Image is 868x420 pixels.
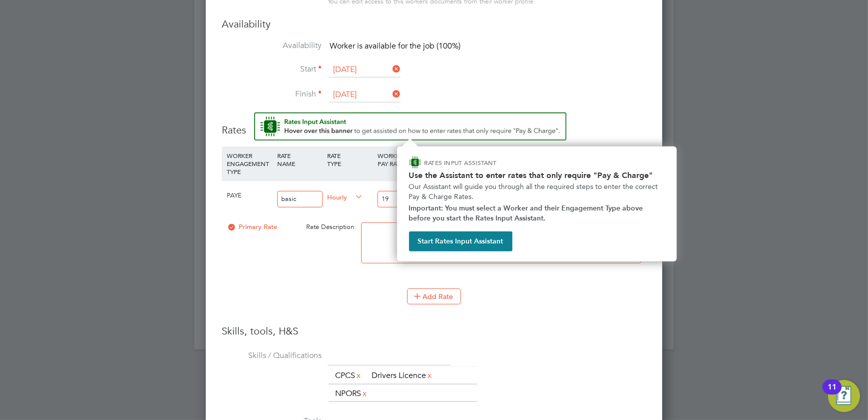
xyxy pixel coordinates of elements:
a: x [361,387,368,400]
strong: Important: You must select a Worker and their Engagement Type above before you start the Rates In... [409,204,645,222]
li: Drivers Licence [368,369,437,382]
div: RATE TYPE [325,146,376,172]
h3: Skills, tools, H&S [222,324,646,337]
button: Open Resource Center, 11 new notifications [828,380,860,412]
span: Rate Description: [306,222,356,231]
p: RATES INPUT ASSISTANT [425,158,550,167]
p: Our Assistant will guide you through all the required steps to enter the correct Pay & Charge Rates. [409,182,665,201]
div: 11 [828,387,837,400]
input: Select one [330,87,401,102]
li: CPCS [331,369,366,382]
label: Finish [222,89,322,99]
button: Start Rates Input Assistant [409,231,512,251]
div: RATE NAME [275,146,325,172]
a: x [355,369,362,382]
span: Worker is available for the job (100%) [330,41,460,51]
li: NPORS [331,387,372,400]
div: WORKER ENGAGEMENT TYPE [224,146,275,180]
div: How to input Rates that only require Pay & Charge [397,146,677,261]
input: Select one [330,62,401,77]
img: ENGAGE Assistant Icon [409,156,421,168]
span: Hourly [328,191,364,202]
label: Availability [222,40,322,51]
label: Skills / Qualifications [222,350,322,361]
span: Primary Rate [227,222,277,231]
button: Add Rate [407,288,461,304]
h2: Use the Assistant to enter rates that only require "Pay & Charge" [409,170,665,180]
div: WORKER PAY RATE [375,146,426,172]
label: Start [222,64,322,74]
a: x [426,369,433,382]
button: Rate Assistant [254,112,566,140]
span: PAYE [227,191,242,199]
h3: Rates [222,112,646,136]
h3: Availability [222,17,646,30]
